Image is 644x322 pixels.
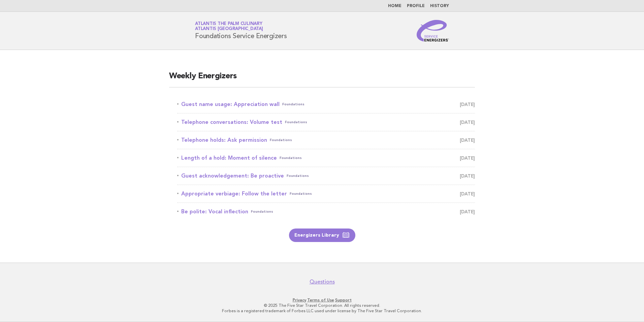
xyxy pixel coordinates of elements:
[116,297,528,303] p: · ·
[280,153,302,163] span: Foundations
[388,4,401,8] a: Home
[177,135,475,145] a: Telephone holds: Ask permissionFoundations [DATE]
[177,100,475,109] a: Guest name usage: Appreciation wallFoundations [DATE]
[460,117,475,127] span: [DATE]
[270,135,292,145] span: Foundations
[177,189,475,198] a: Appropriate verbiage: Follow the letterFoundations [DATE]
[460,153,475,163] span: [DATE]
[169,71,475,87] h2: Weekly Energizers
[177,117,475,127] a: Telephone conversations: Volume testFoundations [DATE]
[282,100,304,109] span: Foundations
[116,308,528,314] p: Forbes is a registered trademark of Forbes LLC used under license by The Five Star Travel Corpora...
[310,278,335,285] a: Questions
[335,298,352,302] a: Support
[177,207,475,216] a: Be polite: Vocal inflectionFoundations [DATE]
[287,171,309,181] span: Foundations
[177,171,475,181] a: Guest acknowledgement: Be proactiveFoundations [DATE]
[460,189,475,198] span: [DATE]
[251,207,273,216] span: Foundations
[195,22,263,31] a: Atlantis The Palm CulinaryAtlantis [GEOGRAPHIC_DATA]
[417,20,449,42] img: Service Energizers
[116,303,528,308] p: © 2025 The Five Star Travel Corporation. All rights reserved.
[285,117,307,127] span: Foundations
[177,153,475,163] a: Length of a hold: Moment of silenceFoundations [DATE]
[195,22,287,39] h1: Foundations Service Energizers
[407,4,425,8] a: Profile
[460,207,475,216] span: [DATE]
[195,27,263,31] span: Atlantis [GEOGRAPHIC_DATA]
[460,171,475,181] span: [DATE]
[290,189,312,198] span: Foundations
[307,298,334,302] a: Terms of Use
[289,229,355,242] a: Energizers Library
[460,100,475,109] span: [DATE]
[430,4,449,8] a: History
[293,298,306,302] a: Privacy
[460,135,475,145] span: [DATE]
